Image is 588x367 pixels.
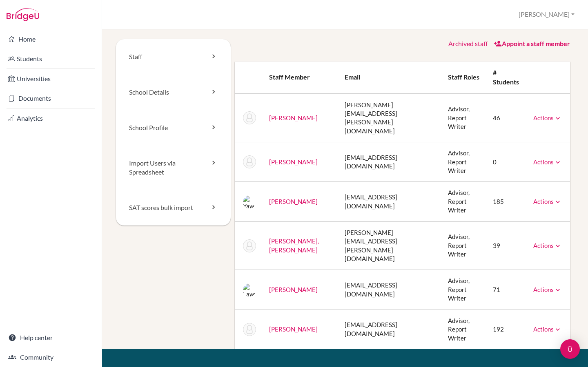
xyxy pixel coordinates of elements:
a: [PERSON_NAME] [269,325,318,333]
td: [EMAIL_ADDRESS][DOMAIN_NAME] [338,310,441,349]
img: Rita Sadaya [243,323,256,336]
a: Home [2,31,100,47]
a: Actions [533,198,562,205]
a: Students [2,51,100,67]
td: Advisor, Report Writer [441,94,486,142]
td: 46 [486,94,527,142]
a: Documents [2,90,100,106]
th: # students [486,62,527,94]
td: [EMAIL_ADDRESS][DOMAIN_NAME] [338,270,441,310]
a: Actions [533,242,562,249]
a: School Details [116,75,231,110]
td: [EMAIL_ADDRESS][DOMAIN_NAME] [338,182,441,221]
a: Actions [533,158,562,166]
div: Open Intercom Messenger [560,339,580,359]
a: Archived staff [448,40,488,47]
a: [PERSON_NAME] [269,286,318,293]
th: Staff member [263,62,338,94]
td: 39 [486,221,527,270]
td: Advisor, Report Writer [441,221,486,270]
button: [PERSON_NAME] [515,7,578,22]
a: Analytics [2,110,100,126]
img: Emmanuel Ankamah [243,155,256,168]
img: Bridge-U [7,8,39,21]
td: 71 [486,270,527,310]
a: [PERSON_NAME] [269,114,318,122]
td: Advisor, Report Writer [441,182,486,221]
img: Lydia Adusei [243,111,256,124]
a: Actions [533,114,562,122]
td: Advisor, Report Writer [441,142,486,182]
a: Actions [533,325,562,333]
td: [PERSON_NAME][EMAIL_ADDRESS][PERSON_NAME][DOMAIN_NAME] [338,221,441,270]
td: Advisor, Report Writer [441,310,486,349]
a: Universities [2,71,100,87]
td: 185 [486,182,527,221]
a: School Profile [116,110,231,146]
th: Email [338,62,441,94]
td: Advisor, Report Writer [441,270,486,310]
a: Staff [116,39,231,75]
a: SAT scores bulk import [116,190,231,226]
img: Yaw Fosu-Korankye [243,195,256,208]
th: Staff roles [441,62,486,94]
td: 192 [486,310,527,349]
td: [PERSON_NAME][EMAIL_ADDRESS][PERSON_NAME][DOMAIN_NAME] [338,94,441,142]
a: [PERSON_NAME] [269,158,318,166]
a: [PERSON_NAME], [PERSON_NAME] [269,237,319,253]
img: Dominic Kobina Forson [243,239,256,252]
a: Import Users via Spreadsheet [116,146,231,190]
td: 0 [486,142,527,182]
a: [PERSON_NAME] [269,198,318,205]
img: Lawrencia Oteng [243,283,256,296]
td: [EMAIL_ADDRESS][DOMAIN_NAME] [338,142,441,182]
a: Community [2,349,100,365]
a: Help center [2,329,100,346]
a: Actions [533,286,562,293]
a: Appoint a staff member [494,40,570,47]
